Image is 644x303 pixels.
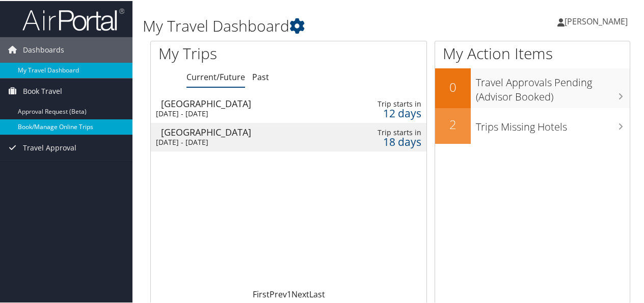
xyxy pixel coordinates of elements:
span: Dashboards [23,36,64,62]
div: Trip starts in [363,98,421,108]
a: 0Travel Approvals Pending (Advisor Booked) [435,67,630,107]
span: [PERSON_NAME] [565,15,628,26]
h1: My Trips [158,42,304,63]
a: 1 [287,288,291,299]
a: Last [309,288,325,299]
h2: 2 [435,115,471,132]
h3: Travel Approvals Pending (Advisor Booked) [476,69,630,103]
div: 18 days [363,136,421,145]
a: 2Trips Missing Hotels [435,107,630,143]
a: Past [252,70,269,82]
a: Current/Future [186,70,245,82]
div: [DATE] - [DATE] [156,137,328,146]
h2: 0 [435,78,471,95]
div: Trip starts in [363,127,421,136]
h1: My Travel Dashboard [143,14,473,36]
a: Next [291,288,309,299]
a: [PERSON_NAME] [557,5,638,36]
span: Travel Approval [23,134,76,160]
div: [DATE] - [DATE] [156,108,328,117]
div: 12 days [363,108,421,117]
div: [GEOGRAPHIC_DATA] [161,98,333,107]
a: First [253,288,270,299]
h3: Trips Missing Hotels [476,114,630,133]
a: Prev [270,288,287,299]
h1: My Action Items [435,42,630,63]
div: [GEOGRAPHIC_DATA] [161,127,333,136]
img: airportal-logo.png [22,7,124,31]
span: Book Travel [23,78,62,103]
